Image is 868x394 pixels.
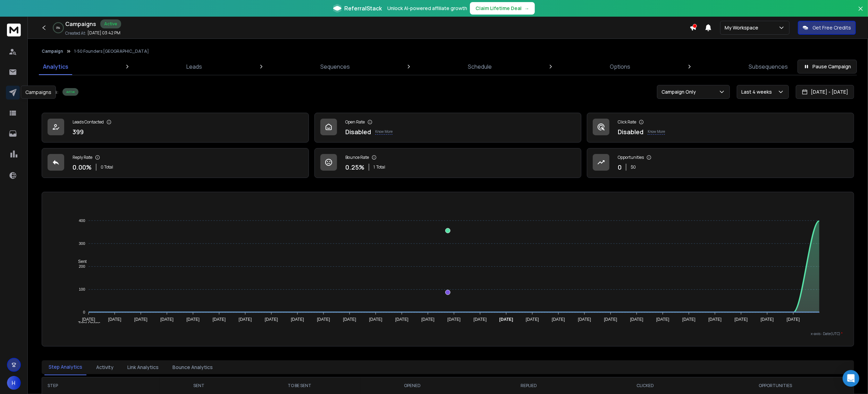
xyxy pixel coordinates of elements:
tspan: [DATE] [265,317,278,322]
div: Active [62,88,78,96]
tspan: [DATE] [630,317,643,322]
h1: Campaigns [65,20,96,28]
tspan: [DATE] [343,317,356,322]
tspan: [DATE] [473,317,487,322]
p: Options [610,62,631,71]
p: Opportunities [618,155,644,160]
tspan: [DATE] [186,317,200,322]
p: Subsequences [749,62,788,71]
tspan: [DATE] [212,317,226,322]
p: 0 Total [101,164,113,170]
p: Know More [648,129,665,135]
tspan: [DATE] [735,317,748,322]
tspan: [DATE] [447,317,461,322]
tspan: [DATE] [578,317,591,322]
tspan: 0 [83,310,85,315]
p: 0.00 % [73,162,92,172]
tspan: [DATE] [682,317,696,322]
button: Activity [92,360,118,375]
div: Campaigns [21,86,56,99]
p: Disabled [618,127,643,137]
p: Sequences [320,62,350,71]
th: OPENED [361,377,464,394]
span: Total Opens [73,321,100,326]
p: Created At: [65,31,86,36]
a: Leads [182,58,206,75]
a: Opportunities0$0 [587,148,854,178]
button: Close banner [856,4,865,21]
a: Sequences [316,58,354,75]
p: 0 [618,162,622,172]
p: Reply Rate [73,155,92,160]
th: STEP [42,377,160,394]
p: My Workspace [725,24,761,31]
tspan: [DATE] [82,317,95,322]
p: Leads Contacted [73,119,104,125]
p: 0.25 % [345,162,364,172]
tspan: 200 [79,264,85,268]
p: Last 4 weeks [741,88,775,95]
p: Open Rate [345,119,365,125]
p: $ 0 [631,164,636,170]
button: Get Free Credits [798,21,856,35]
a: Subsequences [744,58,792,75]
tspan: [DATE] [317,317,330,322]
tspan: [DATE] [708,317,722,322]
tspan: 300 [79,241,85,246]
tspan: 100 [79,287,85,291]
p: 399 [73,127,84,137]
a: Reply Rate0.00%0 Total [42,148,309,178]
tspan: [DATE] [499,317,513,322]
p: Schedule [468,62,492,71]
span: Sent [73,259,87,264]
a: Analytics [39,58,73,75]
tspan: [DATE] [526,317,539,322]
tspan: [DATE] [604,317,617,322]
p: Click Rate [618,119,636,125]
th: OPPORTUNITIES [697,377,854,394]
span: 1 [373,164,375,170]
th: SENT [160,377,238,394]
tspan: [DATE] [160,317,174,322]
th: TO BE SENT [238,377,361,394]
p: 1-50 Founders [GEOGRAPHIC_DATA] [74,49,149,54]
button: Claim Lifetime Deal→ [470,2,535,15]
button: Campaign [42,49,63,54]
p: Unlock AI-powered affiliate growth [387,5,467,12]
tspan: [DATE] [108,317,121,322]
tspan: [DATE] [134,317,148,322]
p: x-axis : Date(UTC) [53,331,843,336]
button: Step Analytics [44,359,86,375]
p: Know More [375,129,393,135]
p: Get Free Credits [812,24,851,31]
tspan: [DATE] [552,317,565,322]
tspan: [DATE] [239,317,252,322]
div: Open Intercom Messenger [843,370,859,387]
button: H [7,376,21,390]
button: Bounce Analytics [168,360,217,375]
p: Campaign Only [661,88,699,95]
p: Leads [186,62,202,71]
p: Disabled [345,127,371,137]
span: ReferralStack [344,4,382,12]
a: Open RateDisabledKnow More [314,113,582,143]
tspan: [DATE] [395,317,408,322]
div: Active [100,19,121,28]
span: → [524,5,529,12]
a: Options [606,58,635,75]
button: Link Analytics [123,360,163,375]
tspan: [DATE] [761,317,774,322]
tspan: 400 [79,219,85,223]
p: [DATE] 03:42 PM [87,30,120,36]
button: [DATE] - [DATE] [796,85,854,99]
p: 0 % [57,26,60,30]
button: Pause Campaign [798,60,857,74]
a: Bounce Rate0.25%1Total [314,148,582,178]
th: REPLIED [464,377,594,394]
a: Leads Contacted399 [42,113,309,143]
a: Click RateDisabledKnow More [587,113,854,143]
tspan: [DATE] [421,317,435,322]
th: CLICKED [594,377,697,394]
